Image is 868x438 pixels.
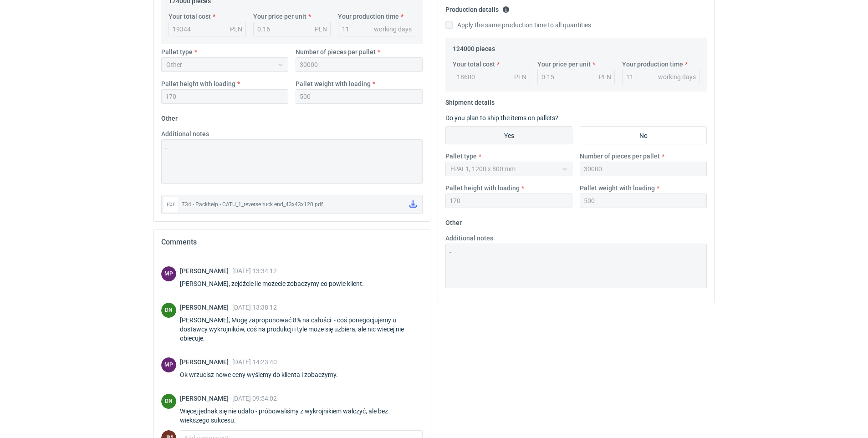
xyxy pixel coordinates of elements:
span: [DATE] 14:23:40 [232,358,277,366]
div: Ok wrzucisz nowe ceny wyślemy do klienta i zobaczymy. [180,370,349,379]
label: Pallet type [445,152,477,161]
label: Number of pieces per pallet [296,47,376,56]
label: Your production time [338,12,399,21]
figcaption: DN [161,303,176,318]
div: working days [374,25,412,34]
textarea: - [161,139,423,184]
label: Your price per unit [537,60,591,69]
label: Your total cost [453,60,495,69]
span: [DATE] 13:38:12 [232,304,277,311]
div: Dawid Nowak [161,303,176,318]
label: Apply the same production time to all quantities [445,20,591,30]
legend: 124000 pieces [453,41,495,52]
span: [DATE] 09:54:02 [232,395,277,402]
div: working days [658,72,696,81]
legend: Other [161,111,178,122]
div: [PERSON_NAME], Mogę zaproponować 8% na całości - coś ponegocjujemy u dostawcy wykrojników, coś na... [180,316,423,343]
span: [PERSON_NAME] [180,267,232,275]
span: [DATE] 13:34:12 [232,267,277,275]
div: [PERSON_NAME], zejdźcie ile możecie zobaczymy co powie klient. [180,279,375,288]
div: pdf [163,197,178,212]
span: [PERSON_NAME] [180,395,232,402]
h2: Comments [161,237,423,248]
textarea: - [445,244,707,288]
label: Pallet weight with loading [580,183,655,193]
label: Your production time [622,60,683,69]
label: Additional notes [445,234,493,243]
label: Pallet height with loading [445,183,520,193]
label: Pallet type [161,47,193,56]
label: Additional notes [161,129,209,138]
span: [PERSON_NAME] [180,304,232,311]
figcaption: DN [161,394,176,409]
figcaption: MP [161,266,176,281]
label: Pallet weight with loading [296,79,371,88]
div: PLN [315,25,327,34]
label: Pallet height with loading [161,79,235,88]
div: Michał Palasek [161,357,176,372]
figcaption: MP [161,357,176,372]
label: Your total cost [168,12,211,21]
div: 734 - Packhelp - CATU_1_reverse tuck end_43x43x120.pdf [182,200,402,209]
label: Number of pieces per pallet [580,152,660,161]
div: Michał Palasek [161,266,176,281]
div: Dawid Nowak [161,394,176,409]
div: PLN [230,25,242,34]
legend: Other [445,215,462,226]
label: Do you plan to ship the items on pallets? [445,114,558,122]
legend: Shipment details [445,95,495,106]
div: PLN [514,72,526,81]
div: PLN [599,72,611,81]
legend: Production details [445,2,510,13]
div: Więcej jednak się nie udało - próbowaliśmy z wykrojnikiem walczyć, ale bez wiekszego sukcesu. [180,407,423,425]
label: Your price per unit [253,12,306,21]
span: [PERSON_NAME] [180,358,232,366]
